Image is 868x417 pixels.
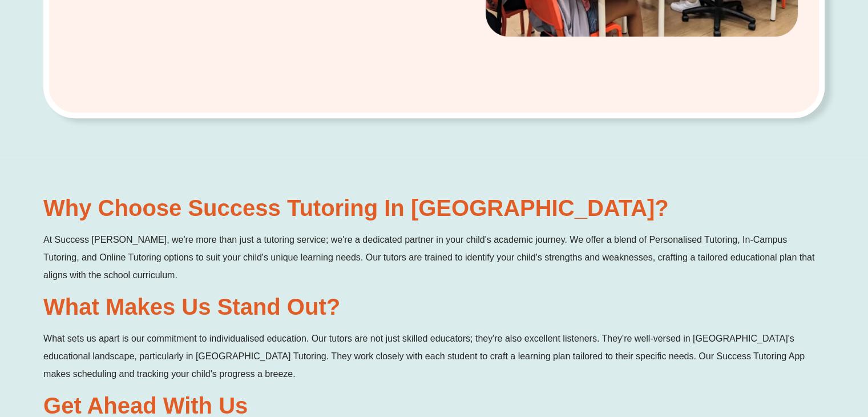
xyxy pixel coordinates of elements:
h2: Get Ahead with Us [43,394,825,417]
iframe: Chat Widget [678,288,868,417]
h2: Why Choose Success Tutoring in [GEOGRAPHIC_DATA]? [43,197,825,219]
h2: What Makes Us Stand Out? [43,295,825,318]
p: What sets us apart is our commitment to individualised education. Our tutors are not just skilled... [43,330,825,383]
p: At Success [PERSON_NAME], we're more than just a tutoring service; we're a dedicated partner in y... [43,231,825,284]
